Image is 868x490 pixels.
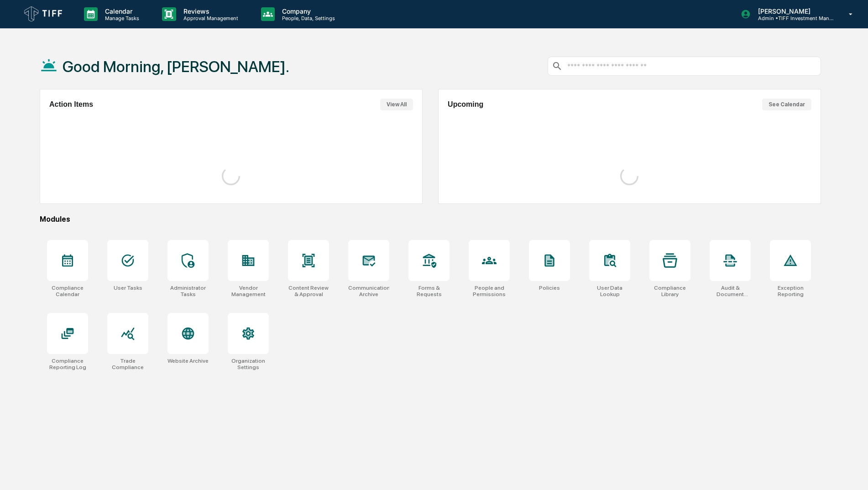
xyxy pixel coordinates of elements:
div: Content Review & Approval [288,285,329,297]
p: People, Data, Settings [275,15,340,21]
div: People and Permissions [469,285,510,297]
div: Vendor Management [228,285,269,297]
img: logo [22,4,66,24]
p: Reviews [176,7,243,15]
h2: Upcoming [448,100,483,109]
button: View All [380,99,413,110]
p: Calendar [98,7,144,15]
div: Organization Settings [228,358,269,370]
div: User Data Lookup [589,285,630,297]
h1: Good Morning, [PERSON_NAME]. [63,57,289,76]
p: Approval Management [176,15,243,21]
div: Exception Reporting [770,285,811,297]
div: Administrator Tasks [167,285,209,297]
div: Modules [40,215,821,224]
div: Compliance Reporting Log [47,358,88,370]
div: Compliance Calendar [47,285,88,297]
p: Admin • TIFF Investment Management [751,15,836,21]
div: Compliance Library [649,285,690,297]
h2: Action Items [49,100,93,109]
p: Company [275,7,340,15]
div: Forms & Requests [408,285,450,297]
div: Audit & Document Logs [710,285,751,297]
p: Manage Tasks [98,15,144,21]
p: [PERSON_NAME] [751,7,836,15]
div: Policies [539,285,560,291]
div: User Tasks [114,285,142,291]
button: See Calendar [762,99,811,110]
div: Communications Archive [348,285,389,297]
div: Trade Compliance [107,358,148,370]
div: Website Archive [167,358,209,364]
